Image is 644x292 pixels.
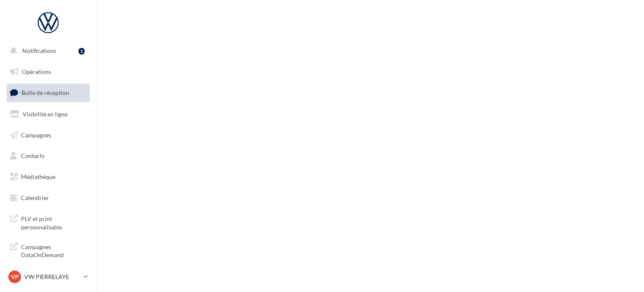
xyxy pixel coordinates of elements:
[21,241,86,259] span: Campagnes DataOnDemand
[5,105,91,123] a: Visibilité en ligne
[7,269,90,285] a: VP VW PIERRELAYE
[21,173,55,180] span: Médiathèque
[21,131,51,138] span: Campagnes
[5,63,91,81] a: Opérations
[22,47,56,54] span: Notifications
[21,213,86,231] span: PLV et print personnalisable
[5,189,91,207] a: Calendrier
[21,194,49,201] span: Calendrier
[5,84,91,102] a: Boîte de réception
[5,126,91,144] a: Campagnes
[5,168,91,186] a: Médiathèque
[21,152,44,159] span: Contacts
[5,238,91,263] a: Campagnes DataOnDemand
[5,210,91,234] a: PLV et print personnalisable
[11,273,19,281] span: VP
[22,68,51,75] span: Opérations
[24,273,80,281] p: VW PIERRELAYE
[21,89,69,96] span: Boîte de réception
[5,42,88,60] button: Notifications 1
[5,147,91,165] a: Contacts
[78,48,85,55] div: 1
[23,110,68,118] span: Visibilité en ligne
